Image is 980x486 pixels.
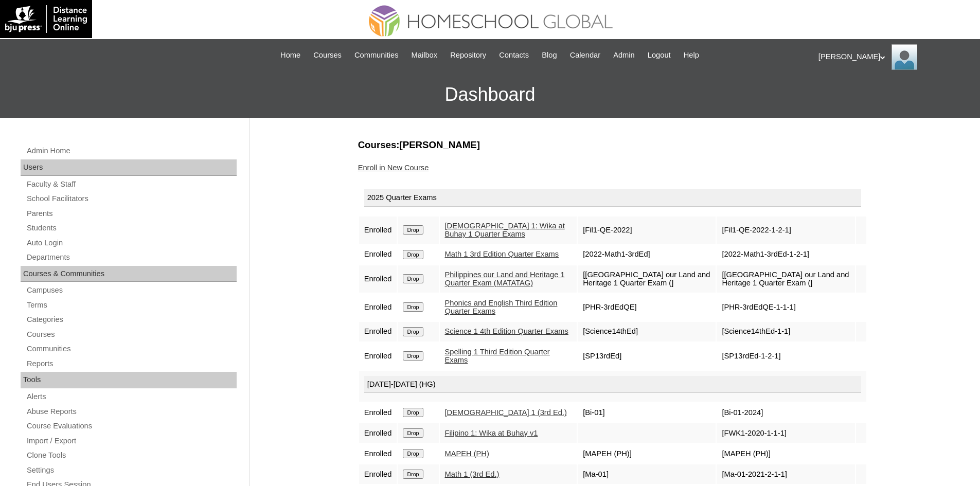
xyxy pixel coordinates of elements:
td: Enrolled [359,294,397,321]
a: School Facilitators [26,192,237,205]
a: Alerts [26,390,237,403]
a: Science 1 4th Edition Quarter Exams [445,327,568,335]
span: Admin [613,49,635,61]
td: Enrolled [359,403,397,422]
a: Filipino 1: Wika at Buhay v1 [445,429,538,437]
a: Course Evaluations [26,420,237,433]
input: Drop [403,225,423,235]
td: Enrolled [359,464,397,484]
a: Terms [26,299,237,312]
a: Communities [26,343,237,355]
input: Drop [403,470,423,479]
div: Tools [21,372,237,388]
h3: Dashboard [5,71,975,118]
a: Math 1 3rd Edition Quarter Exams [445,250,559,258]
a: Clone Tools [26,449,237,462]
a: Campuses [26,284,237,297]
td: [2022-Math1-3rdEd-1-2-1] [717,245,854,264]
div: 2025 Quarter Exams [364,189,861,207]
a: Students [26,222,237,235]
a: Blog [537,49,562,61]
a: Logout [643,49,676,61]
a: Categories [26,313,237,326]
div: Courses & Communities [21,266,237,282]
a: Admin [608,49,640,61]
td: [Fil1-QE-2022-1-2-1] [717,217,854,244]
a: Courses [26,328,237,341]
a: Import / Export [26,435,237,447]
td: Enrolled [359,423,397,443]
td: [SP13rdEd-1-2-1] [717,343,854,370]
a: Mailbox [406,49,443,61]
input: Drop [403,449,423,458]
input: Drop [403,302,423,312]
a: Math 1 (3rd Ed.) [445,470,500,478]
a: [DEMOGRAPHIC_DATA] 1: Wika at Buhay 1 Quarter Exams [445,222,565,239]
td: [MAPEH (PH)] [717,444,854,463]
a: Enroll in New Course [358,164,429,172]
span: Blog [542,49,557,61]
td: [Bi-01] [578,403,716,422]
span: Calendar [570,49,600,61]
a: Admin Home [26,145,237,157]
a: Auto Login [26,237,237,249]
a: Parents [26,207,237,220]
span: Communities [354,49,399,61]
span: Home [280,49,300,61]
input: Drop [403,274,423,283]
span: Help [684,49,699,61]
span: Contacts [499,49,529,61]
input: Drop [403,327,423,336]
a: Departments [26,251,237,264]
img: Ariane Ebuen [892,44,917,70]
td: [Science14thEd] [578,322,716,341]
div: [DATE]-[DATE] (HG) [364,376,861,393]
div: Users [21,159,237,176]
td: [PHR-3rdEdQE] [578,294,716,321]
td: [SP13rdEd] [578,343,716,370]
a: [DEMOGRAPHIC_DATA] 1 (3rd Ed.) [445,408,567,417]
td: [2022-Math1-3rdEd] [578,245,716,264]
a: Courses [308,49,347,61]
td: [Science14thEd-1-1] [717,322,854,341]
a: Spelling 1 Third Edition Quarter Exams [445,348,550,365]
a: Reports [26,357,237,370]
a: Repository [445,49,491,61]
td: [Fil1-QE-2022] [578,217,716,244]
a: Calendar [565,49,605,61]
input: Drop [403,428,423,438]
td: Enrolled [359,444,397,463]
a: Settings [26,464,237,477]
a: Help [679,49,704,61]
a: Phonics and English Third Edition Quarter Exams [445,299,558,316]
td: [FWK1-2020-1-1-1] [717,423,854,443]
span: Courses [313,49,342,61]
td: [PHR-3rdEdQE-1-1-1] [717,294,854,321]
input: Drop [403,351,423,361]
td: [[GEOGRAPHIC_DATA] our Land and Heritage 1 Quarter Exam (] [717,265,854,293]
td: [Bi-01-2024] [717,403,854,422]
td: [MAPEH (PH)] [578,444,716,463]
a: Faculty & Staff [26,178,237,191]
h3: Courses:[PERSON_NAME] [358,138,867,152]
img: logo-white.png [5,5,87,33]
a: MAPEH (PH) [445,449,489,458]
a: Communities [349,49,404,61]
td: Enrolled [359,265,397,293]
td: [Ma-01-2021-2-1-1] [717,464,854,484]
td: Enrolled [359,245,397,264]
div: [PERSON_NAME] [818,44,970,70]
input: Drop [403,250,423,259]
a: Home [275,49,306,61]
td: Enrolled [359,217,397,244]
a: Abuse Reports [26,405,237,418]
td: Enrolled [359,343,397,370]
span: Logout [648,49,671,61]
a: Philippines our Land and Heritage 1 Quarter Exam (MATATAG) [445,271,565,287]
span: Repository [450,49,486,61]
span: Mailbox [412,49,438,61]
input: Drop [403,408,423,417]
a: Contacts [494,49,534,61]
td: Enrolled [359,322,397,341]
td: [[GEOGRAPHIC_DATA] our Land and Heritage 1 Quarter Exam (] [578,265,716,293]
